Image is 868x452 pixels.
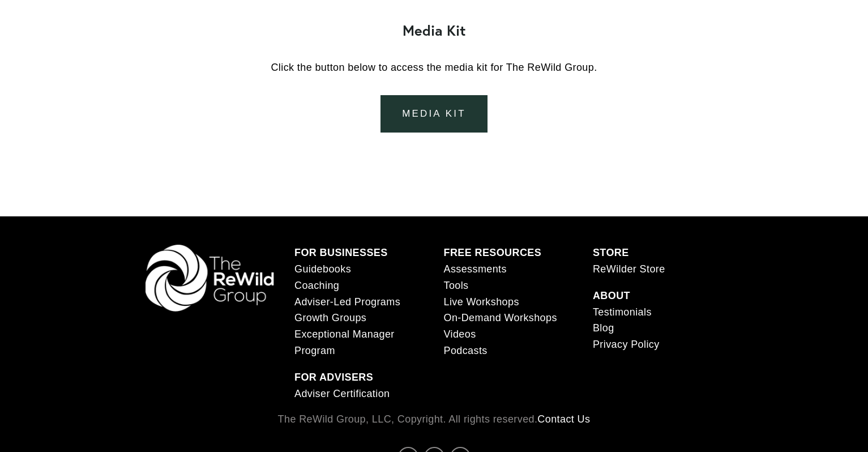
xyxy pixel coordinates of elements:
a: Blog [593,320,614,336]
a: media kit [380,95,487,133]
span: Exceptional Manager Program [294,329,395,356]
a: Adviser Certification [294,386,390,402]
a: ABOUT [593,288,630,304]
p: The ReWild Group, LLC, Copyright. All rights reserved. [146,411,723,428]
span: Growth Groups [294,312,366,323]
strong: FOR BUSINESSES [294,247,388,258]
a: Live Workshops [443,294,519,310]
a: ReWilder Store [593,261,665,278]
a: Podcasts [443,343,487,359]
strong: FREE RESOURCES [443,247,541,258]
a: FREE RESOURCES [443,245,541,261]
strong: STORE [593,247,629,258]
a: On-Demand Workshops [443,310,557,326]
a: Coaching [294,278,339,294]
a: Guidebooks [294,261,351,278]
p: Click the button below to access the media kit for The ReWild Group. [146,59,723,76]
a: Contact Us [537,411,590,428]
strong: FOR ADVISERS [294,372,373,383]
a: Videos [443,326,476,343]
strong: ABOUT [593,290,630,301]
a: Privacy Policy [593,336,660,353]
a: FOR ADVISERS [294,369,373,386]
a: Exceptional Manager Program [294,326,424,359]
a: Growth Groups [294,310,366,326]
a: FOR BUSINESSES [294,245,388,261]
strong: Media Kit [403,21,466,40]
a: Tools [443,278,468,294]
a: Assessments [443,261,506,278]
a: Adviser-Led Programs [294,294,400,310]
a: Testimonials [593,304,652,321]
a: STORE [593,245,629,261]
